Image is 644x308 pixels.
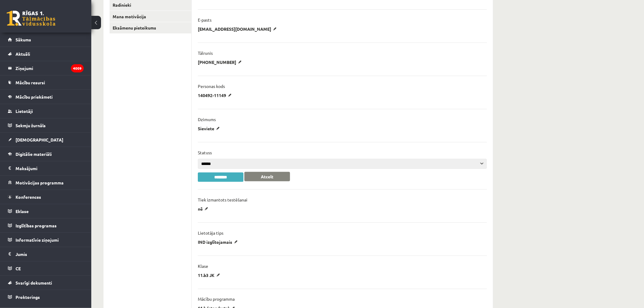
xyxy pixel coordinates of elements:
legend: Maksājumi [16,161,84,175]
span: Konferences [16,194,41,200]
p: Dzimums [198,117,216,122]
span: Motivācijas programma [16,180,64,185]
p: Klase [198,263,208,269]
p: Tiek izmantots testēšanai [198,197,247,202]
a: Mācību resursi [8,75,84,89]
span: Mācību resursi [16,80,45,85]
legend: Ziņojumi [16,61,84,75]
a: Maksājumi [8,161,84,175]
p: E-pasts [198,17,212,23]
a: Konferences [8,190,84,204]
a: Digitālie materiāli [8,147,84,161]
span: Svarīgi dokumenti [16,280,52,285]
span: Aktuāli [16,51,30,57]
p: [PHONE_NUMBER] [198,59,244,65]
a: Sākums [8,33,84,47]
span: Jumis [16,251,27,257]
p: Lietotāja tips [198,230,223,236]
span: Proktorings [16,294,40,300]
span: CE [16,266,21,271]
a: CE [8,261,84,275]
a: Lietotāji [8,104,84,118]
span: Izglītības programas [16,223,57,228]
p: Mācību programma [198,296,235,302]
span: Digitālie materiāli [16,151,52,157]
span: Lietotāji [16,108,33,114]
a: Proktorings [8,290,84,304]
a: Motivācijas programma [8,176,84,190]
p: nē [198,206,210,212]
a: Informatīvie ziņojumi [8,233,84,247]
p: 11.b3 JK [198,272,222,278]
span: Sākums [16,37,31,42]
a: Eksāmenu pieteikums [110,22,191,33]
a: Mācību priekšmeti [8,90,84,104]
p: IND izglītojamais [198,239,240,245]
a: Svarīgi dokumenti [8,276,84,290]
span: Mācību priekšmeti [16,94,53,100]
span: [DEMOGRAPHIC_DATA] [16,137,63,142]
p: [EMAIL_ADDRESS][DOMAIN_NAME] [198,26,279,32]
a: Rīgas 1. Tālmācības vidusskola [7,11,55,26]
p: Tālrunis [198,50,213,56]
span: Sekmju žurnāls [16,123,46,128]
a: [DEMOGRAPHIC_DATA] [8,133,84,147]
p: Sieviete [198,126,222,131]
button: Atcelt [244,172,290,181]
p: 140492-11149 [198,93,234,98]
a: Aktuāli [8,47,84,61]
p: Statuss [198,150,212,155]
i: 4009 [71,64,84,72]
span: Informatīvie ziņojumi [16,237,59,243]
a: Ziņojumi4009 [8,61,84,75]
a: Sekmju žurnāls [8,118,84,132]
span: Eklase [16,208,29,214]
p: Personas kods [198,83,225,89]
a: Izglītības programas [8,219,84,233]
a: Eklase [8,204,84,218]
a: Jumis [8,247,84,261]
a: Mana motivācija [110,11,191,22]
